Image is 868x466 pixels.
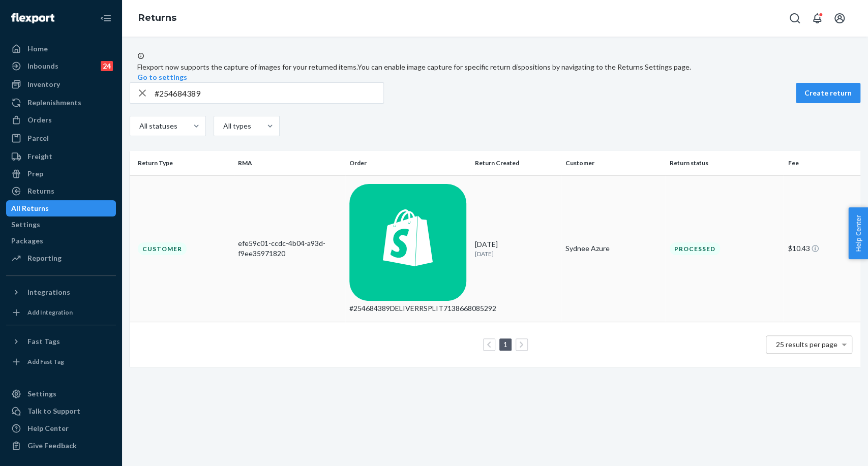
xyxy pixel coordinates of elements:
[6,95,116,111] a: Replenishments
[27,253,62,263] div: Reporting
[130,4,185,33] ol: breadcrumbs
[561,151,665,175] th: Customer
[27,357,64,366] div: Add Fast Tag
[6,403,116,419] button: Talk to Support
[27,115,52,125] div: Orders
[27,406,80,416] div: Talk to Support
[6,233,116,249] a: Packages
[6,76,116,92] a: Inventory
[11,220,40,230] div: Settings
[829,8,850,28] button: Open account menu
[475,250,557,258] p: [DATE]
[6,284,116,300] button: Integrations
[357,63,691,71] span: You can enable image capture for specific return dispositions by navigating to the Returns Settin...
[96,8,116,28] button: Close Navigation
[137,72,187,82] button: Go to settings
[20,7,57,16] span: Support
[6,438,116,454] button: Give Feedback
[776,340,837,349] span: 25 results per page
[139,121,176,131] div: All statuses
[6,333,116,350] button: Fast Tags
[27,98,81,108] div: Replenishments
[27,169,43,179] div: Prep
[130,151,234,175] th: Return Type
[27,79,60,89] div: Inventory
[670,242,720,255] div: Processed
[11,203,49,213] div: All Returns
[6,200,116,216] a: All Returns
[807,8,827,28] button: Open notifications
[6,130,116,146] a: Parcel
[138,12,176,23] a: Returns
[234,151,345,175] th: RMA
[27,389,56,399] div: Settings
[565,243,661,254] div: Sydnee Azure
[155,83,383,103] input: Search returns by rma, id, tracking number
[6,58,116,74] a: Inbounds24
[138,242,187,255] div: Customer
[6,386,116,402] a: Settings
[6,148,116,165] a: Freight
[223,121,250,131] div: All types
[27,336,60,347] div: Fast Tags
[475,239,557,258] div: [DATE]
[6,112,116,128] a: Orders
[27,308,73,317] div: Add Integration
[345,151,470,175] th: Order
[796,83,860,103] button: Create return
[6,354,116,370] a: Add Fast Tag
[6,216,116,233] a: Settings
[27,423,69,433] div: Help Center
[27,44,48,54] div: Home
[27,133,49,143] div: Parcel
[848,207,868,259] button: Help Center
[27,61,58,71] div: Inbounds
[6,304,116,321] a: Add Integration
[27,151,52,162] div: Freight
[101,61,113,71] div: 24
[784,151,860,175] th: Fee
[11,13,54,23] img: Flexport logo
[6,183,116,199] a: Returns
[785,8,805,28] button: Open Search Box
[471,151,561,175] th: Return Created
[238,238,341,259] div: efe59c01-ccdc-4b04-a93d-f9ee35971820
[349,303,466,314] div: #254684389DELIVERRSPLIT7138668085292
[6,420,116,437] a: Help Center
[27,441,77,451] div: Give Feedback
[137,63,357,71] span: Flexport now supports the capture of images for your returned items.
[11,236,43,246] div: Packages
[784,175,860,322] td: $10.43
[666,151,784,175] th: Return status
[501,340,510,349] a: Page 1 is your current page
[27,287,70,297] div: Integrations
[27,186,54,196] div: Returns
[6,41,116,57] a: Home
[6,250,116,266] a: Reporting
[6,166,116,182] a: Prep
